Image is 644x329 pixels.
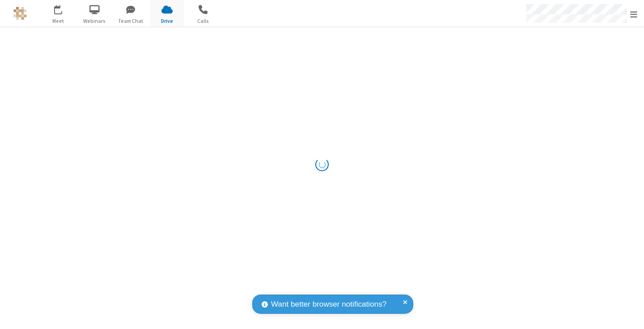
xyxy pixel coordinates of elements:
span: Meet [42,17,75,25]
span: Want better browser notifications? [271,299,386,310]
span: Drive [150,17,184,25]
div: 1 [60,5,66,12]
span: Webinars [78,17,111,25]
span: Calls [186,17,220,25]
span: Team Chat [114,17,148,25]
img: QA Selenium DO NOT DELETE OR CHANGE [13,7,27,20]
